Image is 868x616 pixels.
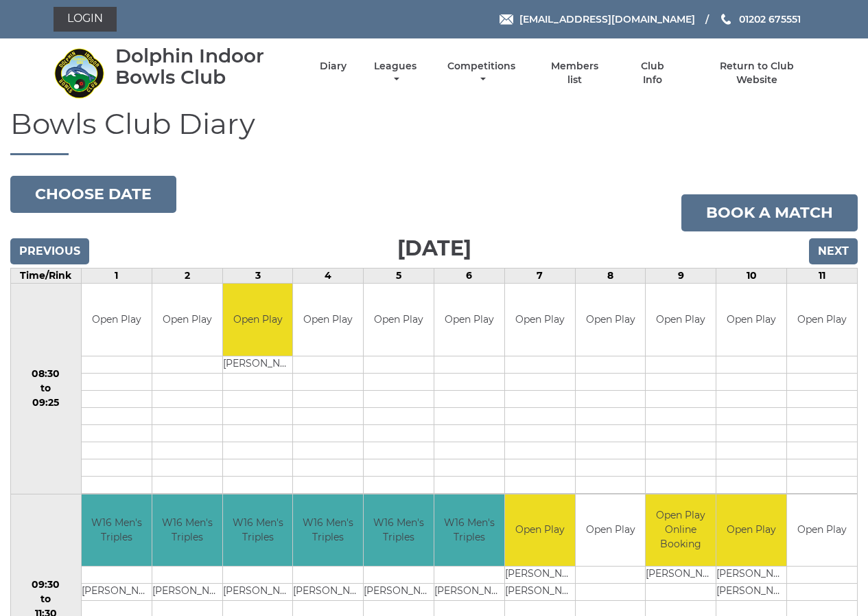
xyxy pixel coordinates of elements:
[293,494,363,567] td: W16 Men's Triples
[293,269,364,284] td: 4
[434,269,505,284] td: 6
[646,494,716,567] td: Open Play Online Booking
[504,269,575,284] td: 7
[364,494,434,567] td: W16 Men's Triples
[11,269,82,284] td: Time/Rink
[223,284,293,356] td: Open Play
[505,494,575,567] td: Open Play
[445,60,519,87] a: Competitions
[11,284,82,494] td: 08:30 to 09:25
[576,284,646,356] td: Open Play
[500,12,695,27] a: Email [EMAIL_ADDRESS][DOMAIN_NAME]
[716,567,786,584] td: [PERSON_NAME]
[82,494,152,567] td: W16 Men's Triples
[152,269,222,284] td: 2
[81,269,152,284] td: 1
[320,60,347,73] a: Diary
[787,494,857,567] td: Open Play
[10,108,858,155] h1: Bowls Club Diary
[646,269,716,284] td: 9
[223,494,293,567] td: W16 Men's Triples
[505,567,575,584] td: [PERSON_NAME]
[10,176,176,213] button: Choose date
[809,238,858,264] input: Next
[646,567,716,584] td: [PERSON_NAME]
[519,13,695,25] span: [EMAIL_ADDRESS][DOMAIN_NAME]
[293,284,363,356] td: Open Play
[787,269,858,284] td: 11
[54,7,117,32] a: Login
[716,284,786,356] td: Open Play
[371,60,420,87] a: Leagues
[505,284,575,356] td: Open Play
[364,284,434,356] td: Open Play
[500,14,513,25] img: Email
[364,269,434,284] td: 5
[364,584,434,601] td: [PERSON_NAME]
[739,13,801,25] span: 01202 675551
[223,584,293,601] td: [PERSON_NAME]
[505,584,575,601] td: [PERSON_NAME]
[152,584,222,601] td: [PERSON_NAME]
[716,494,786,567] td: Open Play
[721,14,731,25] img: Phone us
[699,60,814,87] a: Return to Club Website
[82,284,152,356] td: Open Play
[10,238,89,264] input: Previous
[434,284,504,356] td: Open Play
[681,194,858,231] a: Book a match
[152,284,222,356] td: Open Play
[631,60,675,87] a: Club Info
[576,494,646,567] td: Open Play
[716,269,787,284] td: 10
[719,12,801,27] a: Phone us 01202 675551
[82,584,152,601] td: [PERSON_NAME]
[434,584,504,601] td: [PERSON_NAME]
[787,284,857,356] td: Open Play
[223,356,293,373] td: [PERSON_NAME]
[115,45,296,88] div: Dolphin Indoor Bowls Club
[434,494,504,567] td: W16 Men's Triples
[575,269,646,284] td: 8
[293,584,363,601] td: [PERSON_NAME]
[716,584,786,601] td: [PERSON_NAME]
[646,284,716,356] td: Open Play
[54,47,105,99] img: Dolphin Indoor Bowls Club
[152,494,222,567] td: W16 Men's Triples
[543,60,606,87] a: Members list
[222,269,293,284] td: 3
